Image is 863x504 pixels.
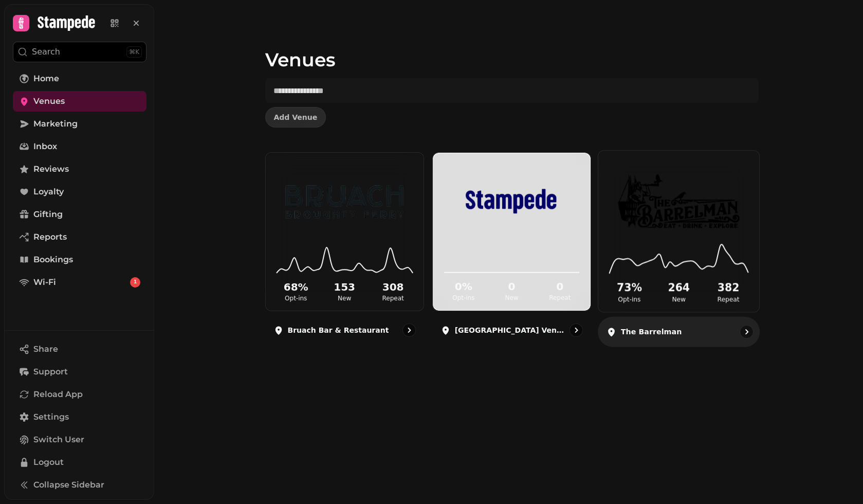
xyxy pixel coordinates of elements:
button: Logout [13,452,146,473]
span: Share [33,343,58,355]
span: Add Venue [274,114,318,121]
span: Logout [33,456,64,469]
span: Support [33,366,68,378]
button: Search⌘K [13,42,146,62]
svg: go to [742,327,752,337]
span: Home [33,73,59,85]
a: Reviews [13,159,146,179]
div: ⌘K [126,46,142,58]
span: 1 [134,279,137,286]
h2: 382 [706,281,751,296]
p: New [322,294,366,302]
a: Reports [13,227,146,247]
p: Repeat [371,294,415,302]
a: Home [13,68,146,89]
button: Share [13,339,146,359]
p: The Barrelman [621,327,682,337]
img: Bruach Bar & Restaurant [285,169,403,235]
span: Loyalty [33,186,64,198]
h2: 68 % [274,280,318,294]
h2: 153 [322,280,366,294]
p: Bruach Bar & Restaurant [288,325,389,335]
button: Reload App [13,384,146,405]
p: New [490,294,534,302]
h2: 264 [656,281,702,296]
span: Reviews [33,163,69,175]
h2: 0 % [442,279,486,294]
img: The Barrelman [618,167,739,235]
h2: 0 [490,279,534,294]
h2: 73 % [607,281,652,296]
a: Inbox [13,136,146,157]
a: Bruach Bar & Restaurant68%Opt-ins153New308RepeatBruach Bar & Restaurant [265,152,424,345]
span: Wi-Fi [33,276,56,289]
a: Loyalty [13,182,146,202]
a: Venues [13,91,146,112]
a: The Barrelman73%Opt-ins264New382RepeatThe Barrelman [598,150,760,347]
p: Repeat [538,294,582,302]
p: New [656,295,702,303]
p: Opt-ins [442,294,486,302]
span: Bookings [33,254,73,266]
span: Gifting [33,208,63,221]
p: Search [32,46,60,58]
span: Venues [33,95,65,107]
span: Switch User [33,434,84,446]
button: Add Venue [265,107,326,128]
span: Marketing [33,118,78,130]
a: Wi-Fi1 [13,272,146,293]
span: Reports [33,231,67,243]
button: Collapse Sidebar [13,475,146,495]
p: Opt-ins [274,294,318,302]
h2: 308 [371,280,415,294]
span: Reload App [33,388,83,401]
span: Inbox [33,140,57,153]
img: Fox Taverns venue [453,168,571,234]
a: Gifting [13,204,146,225]
span: Settings [33,411,69,423]
span: Collapse Sidebar [33,479,104,491]
svg: go to [571,325,581,335]
a: Marketing [13,114,146,134]
h2: 0 [538,279,582,294]
p: [GEOGRAPHIC_DATA] venue [455,325,566,335]
h1: Venues [265,25,759,70]
a: Fox Taverns venue0%Opt-ins0New0Repeat[GEOGRAPHIC_DATA] venue [432,152,591,345]
p: Opt-ins [607,295,652,303]
a: Bookings [13,249,146,270]
button: Support [13,362,146,382]
a: Settings [13,407,146,427]
button: Switch User [13,429,146,450]
svg: go to [404,325,414,335]
p: Repeat [706,295,751,303]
